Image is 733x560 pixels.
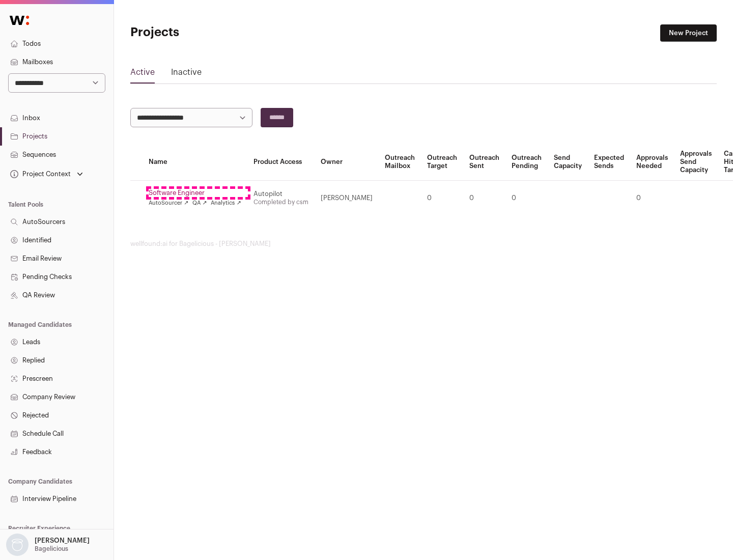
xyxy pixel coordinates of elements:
[130,24,326,41] h1: Projects
[35,537,90,545] p: [PERSON_NAME]
[253,190,308,198] div: Autopilot
[6,534,29,556] img: nopic.png
[130,66,155,82] a: Active
[149,199,188,207] a: AutoSourcer ↗
[149,189,241,197] a: Software Engineer
[463,144,505,181] th: Outreach Sent
[253,199,308,205] a: Completed by csm
[4,10,35,31] img: Wellfound
[8,170,71,178] div: Project Context
[660,24,717,42] a: New Project
[421,144,463,181] th: Outreach Target
[630,181,674,216] td: 0
[548,144,588,181] th: Send Capacity
[505,181,548,216] td: 0
[130,240,717,248] footer: wellfound:ai for Bagelicious - [PERSON_NAME]
[421,181,463,216] td: 0
[171,66,202,82] a: Inactive
[247,144,315,181] th: Product Access
[463,181,505,216] td: 0
[4,534,92,556] button: Open dropdown
[674,144,718,181] th: Approvals Send Capacity
[192,199,207,207] a: QA ↗
[35,545,68,553] p: Bagelicious
[315,144,379,181] th: Owner
[315,181,379,216] td: [PERSON_NAME]
[379,144,421,181] th: Outreach Mailbox
[211,199,241,207] a: Analytics ↗
[8,167,85,181] button: Open dropdown
[143,144,247,181] th: Name
[505,144,548,181] th: Outreach Pending
[588,144,630,181] th: Expected Sends
[630,144,674,181] th: Approvals Needed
